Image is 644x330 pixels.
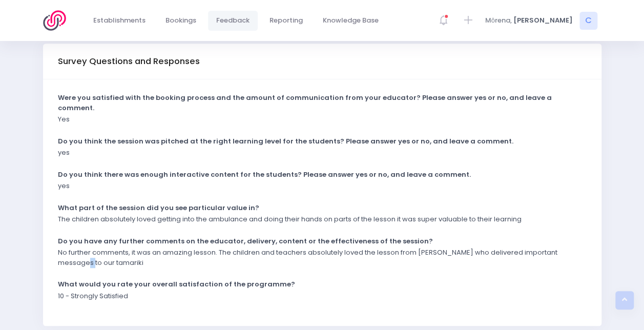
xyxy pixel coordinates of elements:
[58,114,70,125] p: Yes
[58,291,128,301] p: 10 - Strongly Satisfied
[208,11,258,31] a: Feedback
[579,12,597,30] span: C
[261,11,311,31] a: Reporting
[216,15,250,26] span: Feedback
[157,11,205,31] a: Bookings
[485,15,512,26] span: Mōrena,
[93,15,146,26] span: Establishments
[58,148,70,158] p: yes
[58,56,200,67] h3: Survey Questions and Responses
[58,170,471,179] strong: Do you think there was enough interactive content for the students? Please answer yes or no, and ...
[58,136,513,146] strong: Do you think the session was pitched at the right learning level for the students? Please answer ...
[323,15,379,26] span: Knowledge Base
[58,214,522,224] p: The children absolutely loved getting into the ambulance and doing their hands on parts of the le...
[269,15,303,26] span: Reporting
[58,247,574,267] p: No further comments, it was an amazing lesson. The children and teachers absolutely loved the les...
[58,279,295,289] strong: What would you rate your overall satisfaction of the programme?
[58,93,552,113] strong: Were you satisfied with the booking process and the amount of communication from your educator? P...
[165,15,196,26] span: Bookings
[513,15,573,26] span: [PERSON_NAME]
[43,10,72,31] img: Logo
[85,11,154,31] a: Establishments
[58,236,433,246] strong: Do you have any further comments on the educator, delivery, content or the effectiveness of the s...
[315,11,387,31] a: Knowledge Base
[58,181,70,191] p: yes
[58,203,259,213] strong: What part of the session did you see particular value in?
